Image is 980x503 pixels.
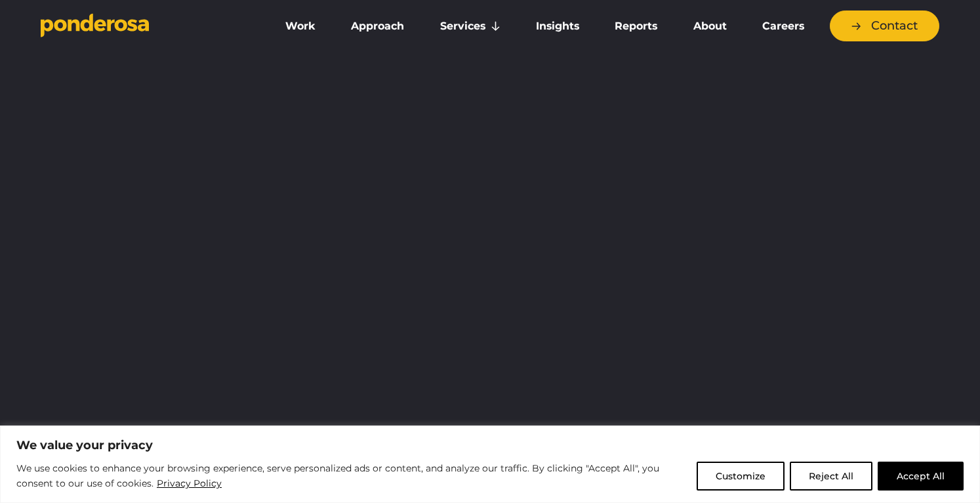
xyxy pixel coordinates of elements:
[790,462,872,491] button: Reject All
[156,475,222,491] a: Privacy Policy
[678,12,741,40] a: About
[270,12,331,40] a: Work
[830,11,939,41] a: Contact
[600,12,672,40] a: Reports
[16,461,687,492] p: We use cookies to enhance your browsing experience, serve personalized ads or content, and analyz...
[747,12,819,40] a: Careers
[878,462,964,491] button: Accept All
[16,437,964,453] p: We value your privacy
[425,12,516,40] a: Services
[521,12,594,40] a: Insights
[41,13,251,39] a: Go to homepage
[336,12,419,40] a: Approach
[697,462,785,491] button: Customize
